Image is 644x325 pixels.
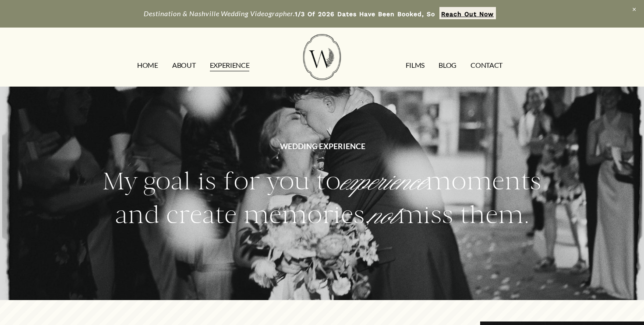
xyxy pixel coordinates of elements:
[137,58,158,72] a: HOME
[439,58,456,72] a: Blog
[280,142,365,151] strong: WEDDING EXPERIENCE
[303,34,341,80] img: Wild Fern Weddings
[91,165,553,233] h2: My goal is for you to moments and create memories, miss them.
[210,58,250,72] a: EXPERIENCE
[370,201,398,231] em: not
[439,7,496,19] a: Reach Out Now
[441,10,494,17] strong: Reach Out Now
[341,167,426,198] em: experience
[471,58,502,72] a: CONTACT
[172,58,195,72] a: ABOUT
[406,58,425,72] a: FILMS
